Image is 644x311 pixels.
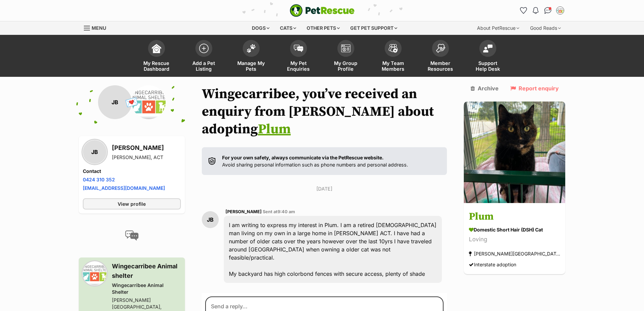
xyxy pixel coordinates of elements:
h1: Wingecarribee, you’ve received an enquiry from [PERSON_NAME] about adopting [202,85,447,138]
a: Add a Pet Listing [180,37,228,77]
span: Menu [92,25,106,31]
img: manage-my-pets-icon-02211641906a0b7f246fdf0571729dbe1e7629f14944591b6c1af311fb30b64b.svg [246,44,256,53]
img: group-profile-icon-3fa3cf56718a62981997c0bc7e787c4b2cf8bcc04b72c1350f741eb67cf2f40e.svg [341,44,351,52]
a: Report enquiry [510,85,559,91]
span: View profile [118,200,146,207]
a: View profile [83,198,181,209]
img: logo-e224e6f780fb5917bec1dbf3a21bbac754714ae5b6737aabdf751b685950b380.svg [290,4,355,17]
img: notifications-46538b983faf8c2785f20acdc204bb7945ddae34d4c08c2a6579f10ce5e182be.svg [533,7,538,14]
span: Support Help Desk [473,60,503,72]
h3: Plum [469,209,560,225]
a: 0424 310 352 [83,177,115,182]
span: Manage My Pets [236,60,266,72]
span: My Group Profile [331,60,361,72]
span: Member Resources [425,60,456,72]
button: My account [555,5,566,16]
a: My Team Members [369,37,417,77]
div: Get pet support [345,21,402,35]
h4: Contact [83,168,181,175]
img: help-desk-icon-fdf02630f3aa405de69fd3d07c3f3aa587a6932b1a1747fa1d2bba05be0121f9.svg [483,44,493,52]
a: [EMAIL_ADDRESS][DOMAIN_NAME] [83,185,165,191]
ul: Account quick links [518,5,566,16]
a: Plum [258,121,291,138]
p: [DATE] [202,185,447,192]
div: Wingecarribee Animal Shelter [112,282,181,295]
div: I am writing to express my interest in Plum. I am a retired [DEMOGRAPHIC_DATA] man living on my o... [224,216,442,283]
div: Other pets [302,21,344,35]
img: chat-41dd97257d64d25036548639549fe6c8038ab92f7586957e7f3b1b290dea8141.svg [544,7,551,14]
div: About PetRescue [472,21,524,35]
img: team-members-icon-5396bd8760b3fe7c0b43da4ab00e1e3bb1a5d9ba89233759b79545d2d3fc5d0d.svg [388,44,398,53]
a: Member Resources [417,37,464,77]
div: JB [202,211,219,228]
a: My Group Profile [322,37,369,77]
span: [PERSON_NAME] [225,209,262,214]
div: Loving [469,235,560,244]
img: conversation-icon-4a6f8262b818ee0b60e3300018af0b2d0b884aa5de6e9bcb8d3d4eeb1a70a7c4.svg [125,230,139,241]
img: pet-enquiries-icon-7e3ad2cf08bfb03b45e93fb7055b45f3efa6380592205ae92323e6603595dc1f.svg [294,45,303,52]
img: member-resources-icon-8e73f808a243e03378d46382f2149f9095a855e16c252ad45f914b54edf8863c.svg [436,44,445,53]
div: Domestic Short Hair (DSH) Cat [469,226,560,234]
img: Wingecarribee Animal Shelter profile pic [83,262,106,285]
div: JB [83,140,106,164]
img: Wingecarribee Animal Shelter profile pic [132,85,166,119]
div: Interstate adoption [469,260,516,269]
div: JB [98,85,132,119]
a: Archive [471,85,499,91]
img: add-pet-listing-icon-0afa8454b4691262ce3f59096e99ab1cd57d4a30225e0717b998d2c9b9846f56.svg [199,44,209,53]
a: Plum Domestic Short Hair (DSH) Cat Loving [PERSON_NAME][GEOGRAPHIC_DATA], [GEOGRAPHIC_DATA] Inter... [464,204,565,274]
a: My Pet Enquiries [275,37,322,77]
button: Notifications [530,5,541,16]
div: Cats [275,21,301,35]
h3: [PERSON_NAME] [112,143,164,153]
p: Avoid sharing personal information such as phone numbers and personal address. [222,154,408,169]
img: dashboard-icon-eb2f2d2d3e046f16d808141f083e7271f6b2e854fb5c12c21221c1fb7104beca.svg [152,44,161,53]
span: 9:40 am [278,209,295,214]
span: 💌 [124,95,139,110]
span: My Pet Enquiries [283,60,314,72]
span: My Team Members [378,60,408,72]
a: Favourites [518,5,529,16]
a: Conversations [543,5,553,16]
a: My Rescue Dashboard [133,37,180,77]
a: Menu [84,21,111,34]
div: [PERSON_NAME][GEOGRAPHIC_DATA], [GEOGRAPHIC_DATA] [469,249,560,259]
img: Wingecarribee Animal shelter profile pic [557,7,564,14]
strong: For your own safety, always communicate via the PetRescue website. [222,155,384,160]
div: Good Reads [525,21,566,35]
img: Plum [464,102,565,203]
a: PetRescue [290,4,355,17]
span: My Rescue Dashboard [141,60,172,72]
a: Support Help Desk [464,37,511,77]
a: Manage My Pets [228,37,275,77]
span: Sent at [263,209,295,214]
span: Add a Pet Listing [189,60,219,72]
div: Dogs [247,21,274,35]
h3: Wingecarribee Animal shelter [112,262,181,281]
div: [PERSON_NAME], ACT [112,154,164,161]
